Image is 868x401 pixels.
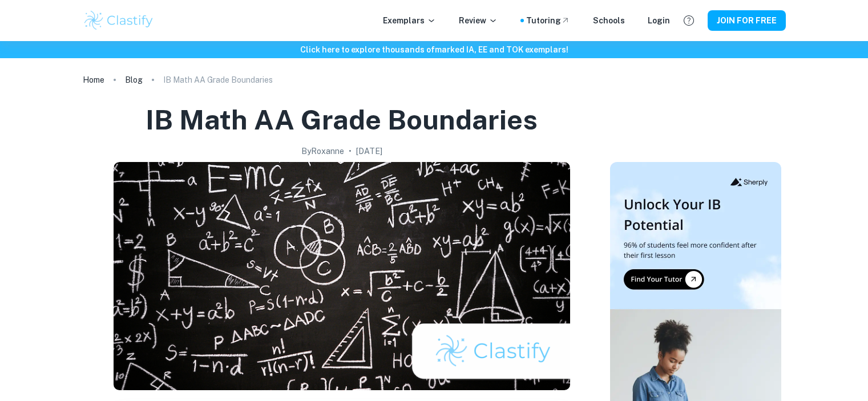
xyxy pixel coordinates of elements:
[125,72,143,88] a: Blog
[648,14,670,27] a: Login
[146,102,538,138] h1: IB Math AA Grade Boundaries
[163,74,273,86] p: IB Math AA Grade Boundaries
[593,14,625,27] a: Schools
[356,145,382,157] h2: [DATE]
[459,14,498,27] p: Review
[383,14,436,27] p: Exemplars
[526,14,570,27] a: Tutoring
[114,162,570,390] img: IB Math AA Grade Boundaries cover image
[349,145,352,157] p: •
[83,9,155,32] img: Clastify logo
[679,11,699,30] button: Help and Feedback
[83,72,104,88] a: Home
[2,43,866,56] h6: Click here to explore thousands of marked IA, EE and TOK exemplars !
[708,10,786,31] button: JOIN FOR FREE
[301,145,344,157] h2: By Roxanne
